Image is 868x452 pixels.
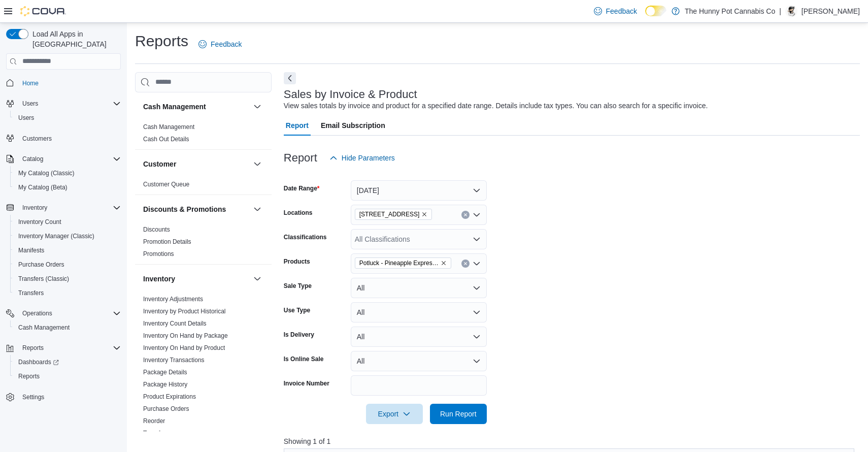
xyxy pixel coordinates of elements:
button: Run Report [430,404,487,424]
span: Inventory On Hand by Product [143,344,225,352]
button: Discounts & Promotions [251,203,263,215]
span: Reports [18,372,40,380]
span: Transfers [14,287,121,299]
img: Cova [20,6,66,16]
span: My Catalog (Beta) [14,181,121,193]
button: Operations [2,306,125,320]
a: Package Details [143,369,187,376]
button: Inventory Manager (Classic) [10,229,125,243]
button: Users [10,111,125,125]
span: Purchase Orders [143,405,189,413]
a: Promotion Details [143,238,191,245]
a: Product Expirations [143,393,196,400]
span: Users [22,100,38,108]
h3: Inventory [143,274,175,284]
span: Users [14,112,121,124]
h3: Sales by Invoice & Product [284,88,417,101]
a: Reports [14,370,44,382]
a: Customers [18,133,56,145]
span: Dashboards [18,358,59,366]
span: Potluck - Pineapple Express Pre-Roll - 1x0.5g [355,257,451,269]
button: All [351,327,487,347]
button: Cash Management [251,101,263,113]
span: My Catalog (Classic) [18,169,75,177]
a: Cash Out Details [143,136,189,143]
span: Customers [18,132,121,145]
h3: Cash Management [143,102,206,112]
button: Hide Parameters [325,148,399,168]
p: | [779,5,781,17]
span: Inventory Manager (Classic) [18,232,94,240]
div: Customer [135,178,272,195]
button: All [351,351,487,371]
div: Discounts & Promotions [135,223,272,264]
a: My Catalog (Classic) [14,167,79,179]
span: Reports [18,342,121,354]
button: Inventory [18,202,51,214]
button: Purchase Orders [10,257,125,272]
label: Is Online Sale [284,355,324,363]
span: Catalog [18,153,121,165]
span: Cash Out Details [143,135,189,143]
label: Sale Type [284,282,312,290]
button: All [351,302,487,322]
div: Inventory [135,293,272,443]
span: Email Subscription [321,115,385,136]
a: Inventory Manager (Classic) [14,230,98,242]
a: Inventory On Hand by Product [143,344,225,351]
button: All [351,278,487,298]
label: Products [284,257,310,266]
button: Catalog [18,153,47,165]
label: Is Delivery [284,331,314,339]
span: Transfers [18,289,44,297]
h3: Report [284,152,317,164]
button: Transfers [10,286,125,300]
button: Customer [251,158,263,170]
a: Inventory On Hand by Package [143,332,228,339]
a: Manifests [14,244,48,256]
span: Transfers (Classic) [14,273,121,285]
button: Cash Management [143,102,249,112]
button: Reports [2,341,125,355]
span: Operations [18,307,121,319]
span: Manifests [14,244,121,256]
span: Transfers [143,429,169,437]
button: Cash Management [10,320,125,335]
span: Feedback [211,39,242,49]
a: Feedback [590,1,641,21]
button: Inventory [143,274,249,284]
button: Manifests [10,243,125,257]
button: Open list of options [473,235,481,243]
label: Date Range [284,184,320,192]
span: Inventory by Product Historical [143,307,226,315]
span: Inventory [22,204,47,212]
span: Reports [14,370,121,382]
span: Inventory On Hand by Package [143,332,228,340]
a: My Catalog (Beta) [14,181,72,193]
span: Users [18,98,121,110]
span: Inventory Transactions [143,356,205,364]
span: Inventory Count [18,218,61,226]
button: Inventory Count [10,215,125,229]
a: Reorder [143,417,165,425]
a: Promotions [143,250,174,257]
div: View sales totals by invoice and product for a specified date range. Details include tax types. Y... [284,101,708,111]
button: Remove Potluck - Pineapple Express Pre-Roll - 1x0.5g from selection in this group [441,260,447,266]
button: Home [2,76,125,90]
span: Reorder [143,417,165,425]
a: Transfers (Classic) [14,273,73,285]
span: Load All Apps in [GEOGRAPHIC_DATA] [28,29,121,49]
a: Customer Queue [143,181,189,188]
button: Customer [143,159,249,169]
h3: Customer [143,159,176,169]
span: Inventory Manager (Classic) [14,230,121,242]
h1: Reports [135,31,188,51]
a: Discounts [143,226,170,233]
button: Open list of options [473,211,481,219]
a: Inventory Count Details [143,320,207,327]
button: Clear input [461,211,470,219]
button: Reports [18,342,48,354]
a: Purchase Orders [143,405,189,412]
a: Transfers [143,430,169,437]
a: Inventory Transactions [143,357,205,364]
